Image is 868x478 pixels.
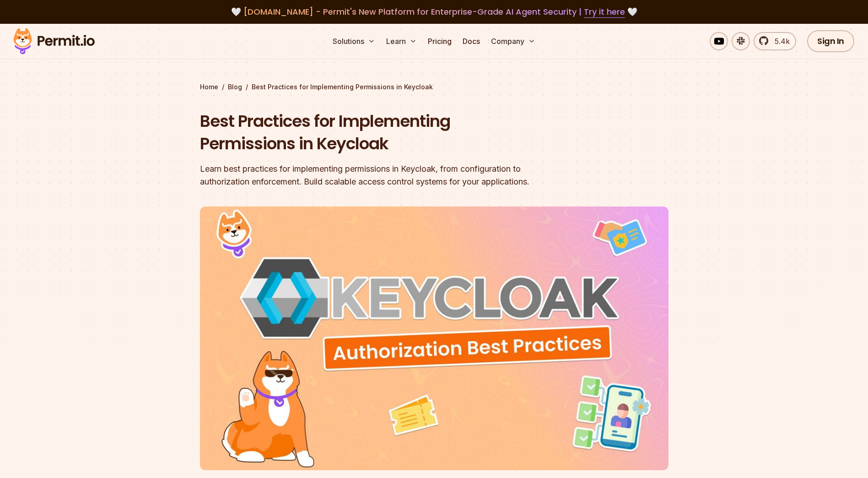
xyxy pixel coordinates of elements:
a: Sign In [807,30,854,52]
div: Learn best practices for implementing permissions in Keycloak, from configuration to authorizatio... [200,163,551,188]
button: Company [487,32,539,50]
a: Try it here [584,6,625,18]
div: / / [200,82,669,92]
span: 5.4k [769,36,790,47]
img: Best Practices for Implementing Permissions in Keycloak [200,206,669,470]
span: [DOMAIN_NAME] - Permit's New Platform for Enterprise-Grade AI Agent Security | [243,6,625,17]
div: 🤍 🤍 [22,5,846,18]
a: Docs [459,32,484,50]
a: Pricing [424,32,455,50]
button: Learn [383,32,421,50]
button: Solutions [329,32,379,50]
a: 5.4k [754,32,796,50]
h1: Best Practices for Implementing Permissions in Keycloak [200,110,551,155]
img: Permit logo [9,26,99,57]
a: Blog [228,82,242,92]
a: Home [200,82,218,92]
